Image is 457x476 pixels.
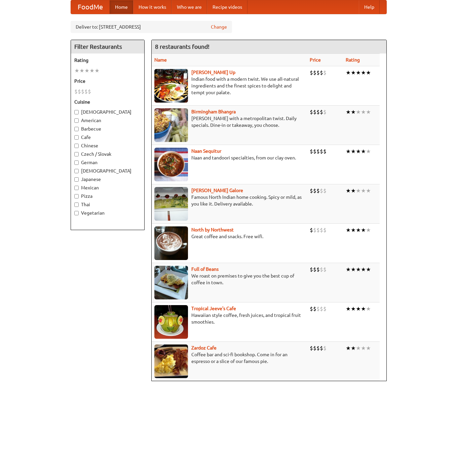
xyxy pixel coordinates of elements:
label: Chinese [74,142,141,149]
li: $ [316,69,320,76]
label: Vegetarian [74,210,141,216]
li: ★ [351,344,356,352]
li: $ [313,187,316,194]
li: $ [316,305,320,313]
a: Tropical Jeeve's Cafe [191,306,236,311]
img: curryup.jpg [154,69,188,103]
a: North by Northwest [191,227,234,232]
img: currygalore.jpg [154,187,188,221]
li: ★ [346,344,351,352]
li: $ [320,226,323,234]
li: $ [320,69,323,76]
li: $ [320,305,323,313]
li: $ [323,148,327,155]
li: $ [316,226,320,234]
li: $ [316,266,320,273]
li: $ [78,88,81,95]
li: $ [310,108,313,116]
li: ★ [351,108,356,116]
a: [PERSON_NAME] Up [191,70,235,75]
input: Vegetarian [74,211,79,215]
li: $ [316,148,320,155]
li: ★ [351,187,356,194]
li: ★ [356,187,361,194]
input: Cafe [74,135,79,140]
li: ★ [366,344,371,352]
li: ★ [366,108,371,116]
h4: Filter Restaurants [71,40,144,53]
label: Thai [74,201,141,208]
a: Recipe videos [207,0,247,14]
li: $ [316,108,320,116]
li: ★ [361,148,366,155]
input: Mexican [74,186,79,190]
a: Birmingham Bhangra [191,109,236,114]
li: ★ [94,67,100,74]
a: [PERSON_NAME] Galore [191,188,243,193]
p: Naan and tandoori specialties, from our clay oven. [154,154,305,161]
label: American [74,117,141,124]
li: ★ [356,344,361,352]
li: $ [313,108,316,116]
input: [DEMOGRAPHIC_DATA] [74,110,79,114]
li: ★ [361,108,366,116]
input: Thai [74,203,79,207]
a: Rating [346,57,360,63]
img: naansequitur.jpg [154,148,188,181]
li: ★ [361,69,366,76]
li: $ [323,344,327,352]
li: ★ [366,187,371,194]
li: ★ [361,187,366,194]
li: ★ [351,69,356,76]
li: ★ [346,148,351,155]
a: Name [154,57,167,63]
li: $ [313,305,316,313]
b: Naan Sequitur [191,148,221,154]
li: $ [316,187,320,194]
p: Hawaiian style coffee, fresh juices, and tropical fruit smoothies. [154,312,305,325]
li: ★ [366,148,371,155]
li: $ [310,226,313,234]
div: Deliver to: [STREET_ADDRESS] [71,21,232,33]
li: $ [310,305,313,313]
li: $ [84,88,88,95]
li: $ [323,108,327,116]
a: Zardoz Cafe [191,345,217,351]
img: north.jpg [154,226,188,260]
input: Barbecue [74,127,79,131]
li: ★ [84,67,89,74]
li: ★ [74,67,79,74]
li: $ [323,187,327,194]
label: Mexican [74,184,141,191]
input: Pizza [74,194,79,198]
li: ★ [351,226,356,234]
li: $ [310,187,313,194]
label: [DEMOGRAPHIC_DATA] [74,109,141,115]
li: ★ [356,69,361,76]
li: ★ [346,305,351,313]
li: $ [88,88,91,95]
input: Chinese [74,144,79,148]
label: Cafe [74,134,141,141]
li: ★ [346,187,351,194]
p: Great coffee and snacks. Free wifi. [154,233,305,240]
a: Price [310,57,321,63]
li: $ [316,344,320,352]
p: Coffee bar and sci-fi bookshop. Come in for an espresso or a slice of our famous pie. [154,351,305,365]
li: ★ [366,69,371,76]
h5: Price [74,78,141,84]
label: Barbecue [74,125,141,132]
li: $ [320,266,323,273]
li: $ [74,88,78,95]
li: $ [320,344,323,352]
li: $ [320,148,323,155]
li: $ [310,148,313,155]
a: Full of Beans [191,266,219,272]
li: ★ [356,226,361,234]
li: ★ [361,344,366,352]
